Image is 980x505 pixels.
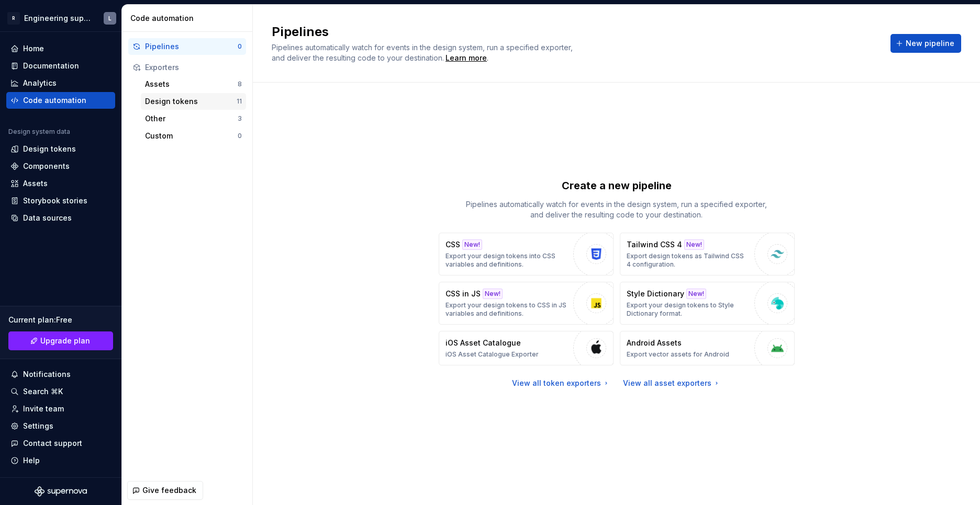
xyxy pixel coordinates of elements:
p: Export your design tokens into CSS variables and definitions. [446,252,568,269]
a: Data sources [6,210,115,226]
a: Analytics [6,75,115,91]
div: L [108,14,112,22]
div: R [7,12,20,25]
div: Pipelines [145,41,238,52]
svg: Supernova Logo [35,486,87,497]
button: CSSNew!Export your design tokens into CSS variables and definitions. [439,233,614,276]
button: CSS in JSNew!Export your design tokens to CSS in JS variables and definitions. [439,282,614,325]
div: Components [23,161,70,171]
a: Assets [6,175,115,192]
div: Settings [23,421,53,431]
div: Exporters [145,62,242,73]
div: Design system data [8,128,70,136]
div: New! [483,289,503,299]
span: Upgrade plan [40,336,90,346]
p: CSS in JS [446,289,481,299]
p: Android Assets [627,338,682,348]
div: 11 [237,97,242,106]
a: Components [6,158,115,175]
button: Other3 [141,110,246,127]
div: Invite team [23,404,64,414]
p: Create a new pipeline [562,178,672,193]
p: Tailwind CSS 4 [627,239,682,250]
div: Engineering supervision [24,13,91,24]
div: New! [462,239,482,250]
div: Analytics [23,78,57,88]
button: iOS Asset CatalogueiOS Asset Catalogue Exporter [439,331,614,365]
div: 8 [238,80,242,88]
div: Other [145,113,238,124]
div: New! [684,239,704,250]
a: Documentation [6,58,115,74]
div: Design tokens [145,96,237,107]
button: Search ⌘K [6,383,115,400]
p: Style Dictionary [627,289,684,299]
div: Code automation [130,13,248,24]
button: New pipeline [890,34,961,53]
button: Style DictionaryNew!Export your design tokens to Style Dictionary format. [620,282,795,325]
button: Help [6,452,115,469]
button: Give feedback [127,481,203,500]
div: New! [686,289,706,299]
button: Custom0 [141,128,246,144]
span: Give feedback [142,485,196,496]
div: 0 [238,132,242,140]
button: Notifications [6,366,115,383]
button: Tailwind CSS 4New!Export design tokens as Tailwind CSS 4 configuration. [620,233,795,276]
div: Current plan : Free [8,315,113,325]
button: Pipelines0 [128,38,246,55]
button: Android AssetsExport vector assets for Android [620,331,795,365]
div: Home [23,43,44,54]
button: Contact support [6,435,115,452]
div: Code automation [23,95,86,106]
a: Design tokens [6,141,115,157]
a: Storybook stories [6,192,115,209]
a: Invite team [6,400,115,417]
a: Code automation [6,92,115,109]
a: View all asset exporters [623,378,721,388]
div: Search ⌘K [23,386,63,397]
p: Export your design tokens to CSS in JS variables and definitions. [446,301,568,318]
div: 0 [238,42,242,51]
div: Custom [145,131,238,141]
span: Pipelines automatically watch for events in the design system, run a specified exporter, and deli... [272,43,575,62]
div: 3 [238,114,242,123]
h2: Pipelines [272,24,878,40]
button: Design tokens11 [141,93,246,110]
button: REngineering supervisionL [2,7,119,29]
p: Export design tokens as Tailwind CSS 4 configuration. [627,252,749,269]
div: Documentation [23,61,79,71]
div: Help [23,455,40,466]
p: Export your design tokens to Style Dictionary format. [627,301,749,318]
div: Notifications [23,369,71,380]
p: CSS [446,239,460,250]
p: Export vector assets for Android [627,350,729,359]
div: Assets [145,79,238,89]
span: New pipeline [906,38,954,49]
p: Pipelines automatically watch for events in the design system, run a specified exporter, and deli... [460,199,774,220]
div: Design tokens [23,144,76,154]
p: iOS Asset Catalogue Exporter [446,350,539,359]
p: iOS Asset Catalogue [446,338,521,348]
div: Storybook stories [23,196,87,206]
a: Settings [6,418,115,434]
a: Learn more [446,53,487,63]
div: Contact support [23,438,82,449]
a: Upgrade plan [8,331,113,350]
div: Data sources [23,213,72,223]
a: Home [6,40,115,57]
a: View all token exporters [512,378,610,388]
button: Assets8 [141,76,246,93]
span: . [444,54,488,62]
div: Assets [23,178,48,189]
